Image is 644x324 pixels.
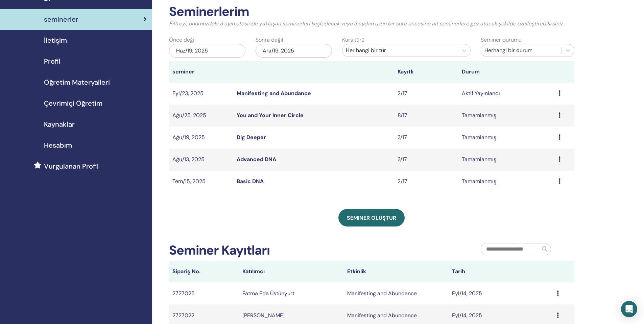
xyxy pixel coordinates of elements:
a: Dig Deeper [237,134,266,141]
div: Her hangi bir tür [346,46,454,55]
td: Ağu/13, 2025 [169,149,233,171]
td: Ağu/25, 2025 [169,105,233,127]
span: İletişim [44,35,67,45]
label: Seminer durumu [481,36,522,44]
span: Öğretim Materyalleri [44,77,110,87]
a: Advanced DNA [237,156,276,163]
span: Seminer oluştur [347,214,396,221]
a: Manifesting and Abundance [237,90,311,97]
td: 2727025 [169,282,239,304]
td: Aktif Yayınlandı [458,83,555,105]
td: Tamamlanmış [458,127,555,149]
a: Seminer oluştur [338,209,405,226]
span: Kaynaklar [44,119,75,129]
div: Haz/19, 2025 [169,44,245,58]
span: Profil [44,56,61,66]
td: Tamamlanmış [458,149,555,171]
span: Hesabım [44,140,72,150]
p: Filtreyi, önümüzdeki 3 ayın ötesinde yaklaşan seminerleri keşfedecek veya 3 aydan uzun bir süre ö... [169,20,574,28]
th: Tarih [449,261,553,282]
th: seminer [169,61,233,83]
span: Çevrimiçi Öğretim [44,98,102,108]
td: 3/17 [394,149,458,171]
td: Tamamlanmış [458,171,555,193]
td: 2/17 [394,171,458,193]
th: Durum [458,61,555,83]
div: Herhangi bir durum [484,46,558,55]
h2: Seminerlerim [169,4,574,20]
a: Basic DNA [237,178,264,185]
h2: Seminer Kayıtları [169,243,270,258]
span: seminerler [44,14,78,24]
td: Eyl/14, 2025 [449,282,553,304]
th: Etkinlik [344,261,449,282]
label: Önce değil [169,36,196,44]
td: Ağu/19, 2025 [169,127,233,149]
td: Tamamlanmış [458,105,555,127]
th: Sipariş No. [169,261,239,282]
th: Kayıtlı [394,61,458,83]
a: You and Your Inner Circle [237,112,304,119]
td: 8/17 [394,105,458,127]
span: Vurgulanan Profil [44,161,99,171]
label: Kurs türü [342,36,364,44]
td: Fatma Eda Üstünyurt [239,282,344,304]
td: 2/17 [394,83,458,105]
td: Eyl/23, 2025 [169,83,233,105]
th: Katılımcı [239,261,344,282]
td: Manifesting and Abundance [344,282,449,304]
td: Tem/15, 2025 [169,171,233,193]
div: Open Intercom Messenger [621,301,637,317]
label: Sonra değil [256,36,283,44]
td: 3/17 [394,127,458,149]
div: Ara/19, 2025 [256,44,332,58]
